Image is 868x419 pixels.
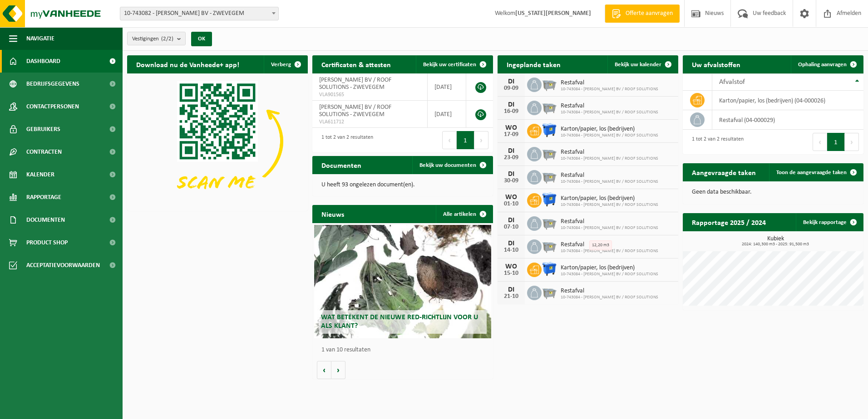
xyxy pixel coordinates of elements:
div: 21-10 [502,293,520,300]
span: Navigatie [26,27,54,50]
span: Contactpersonen [26,95,79,118]
h2: Download nu de Vanheede+ app! [127,55,248,73]
button: Vorige [317,361,331,379]
div: 1 tot 2 van 2 resultaten [687,132,744,152]
span: 10-743084 - [PERSON_NAME] BV / ROOF SOLUTIONS [561,272,658,277]
span: Restafval [561,79,658,87]
span: 10-743084 - [PERSON_NAME] BV / ROOF SOLUTIONS [561,133,658,138]
img: WB-2500-GAL-GY-04 [542,99,557,115]
span: Kalender [26,163,54,186]
h2: Certificaten & attesten [312,55,400,73]
span: Verberg [271,62,291,68]
span: Gebruikers [26,118,60,141]
span: Toon de aangevraagde taken [776,170,847,175]
span: Restafval [561,149,658,156]
div: 07-10 [502,224,520,230]
span: Restafval [561,241,658,248]
h2: Rapportage 2025 / 2024 [683,213,775,231]
img: WB-2500-GAL-GY-04 [542,76,557,92]
img: WB-1100-HPE-BE-04 [542,122,557,138]
img: WB-2500-GAL-GY-04 [542,146,557,161]
h2: Ingeplande taken [498,55,570,73]
span: 2024: 140,300 m3 - 2025: 91,500 m3 [687,242,863,247]
span: 10-743084 - [PERSON_NAME] BV / ROOF SOLUTIONS [561,179,658,185]
span: 10-743084 - [PERSON_NAME] BV / ROOF SOLUTIONS [561,295,658,300]
button: OK [191,32,212,46]
h2: Aangevraagde taken [683,163,765,181]
span: VLA901565 [319,91,420,98]
button: Verberg [264,55,307,73]
div: 30-09 [502,178,520,184]
button: Next [474,131,488,149]
img: WB-2500-GAL-GY-04 [542,215,557,230]
div: 15-10 [502,270,520,277]
span: Restafval [561,172,658,179]
span: 10-743084 - [PERSON_NAME] BV / ROOF SOLUTIONS [561,156,658,161]
a: Bekijk rapportage [796,213,863,231]
button: Previous [813,133,827,151]
img: WB-2500-GAL-GY-04 [542,238,557,253]
span: 10-743082 - BEERNAERT DAVY BV - ZWEVEGEM [120,7,278,20]
td: [DATE] [428,73,466,101]
span: Karton/papier, los (bedrijven) [561,195,658,202]
div: DI [502,101,520,108]
span: 10-743084 - [PERSON_NAME] BV / ROOF SOLUTIONS [561,202,658,208]
div: 1 tot 2 van 2 resultaten [317,130,373,150]
span: Restafval [561,218,658,225]
div: WO [502,263,520,270]
div: 23-09 [502,155,520,161]
p: Geen data beschikbaar. [692,189,854,195]
div: 16-09 [502,108,520,115]
div: DI [502,78,520,85]
img: WB-1100-HPE-BE-04 [542,192,557,207]
h2: Uw afvalstoffen [683,55,750,73]
div: 01-10 [502,201,520,207]
div: DI [502,171,520,178]
a: Alle artikelen [436,205,492,223]
span: Dashboard [26,50,60,73]
span: Documenten [26,209,65,231]
a: Offerte aanvragen [605,5,680,23]
span: Karton/papier, los (bedrijven) [561,126,658,133]
span: Bekijk uw documenten [419,162,476,168]
div: WO [502,194,520,201]
div: DI [502,217,520,224]
img: WB-2500-GAL-GY-04 [542,284,557,300]
h3: Kubiek [687,236,863,247]
td: [DATE] [428,101,466,128]
span: Restafval [561,287,658,295]
span: Bekijk uw kalender [615,62,661,68]
a: Wat betekent de nieuwe RED-richtlijn voor u als klant? [314,225,491,338]
td: karton/papier, los (bedrijven) (04-000026) [712,91,863,110]
div: WO [502,124,520,132]
a: Ophaling aanvragen [791,55,863,73]
span: 10-743084 - [PERSON_NAME] BV / ROOF SOLUTIONS [561,225,658,231]
strong: [US_STATE][PERSON_NAME] [515,10,591,17]
span: Acceptatievoorwaarden [26,254,100,277]
span: VLA611712 [319,118,420,126]
h2: Nieuws [312,205,353,223]
span: Restafval [561,102,658,110]
span: Ophaling aanvragen [798,62,847,68]
button: Previous [442,131,457,149]
img: Download de VHEPlus App [127,73,308,209]
button: Next [845,133,859,151]
p: U heeft 93 ongelezen document(en). [321,182,484,188]
a: Bekijk uw certificaten [416,55,492,73]
span: 10-743084 - [PERSON_NAME] BV / ROOF SOLUTIONS [561,87,658,92]
button: Vestigingen(2/2) [127,32,186,45]
div: DI [502,240,520,247]
span: Product Shop [26,231,68,254]
div: 14-10 [502,247,520,253]
count: (2/2) [161,36,173,42]
span: Wat betekent de nieuwe RED-richtlijn voor u als klant? [321,314,478,330]
span: 10-743082 - BEERNAERT DAVY BV - ZWEVEGEM [120,7,279,20]
img: WB-2500-GAL-GY-04 [542,169,557,184]
span: [PERSON_NAME] BV / ROOF SOLUTIONS - ZWEVEGEM [319,77,391,91]
button: 1 [827,133,845,151]
img: WB-1100-HPE-BE-04 [542,261,557,277]
span: Karton/papier, los (bedrijven) [561,264,658,272]
h2: Documenten [312,156,370,174]
span: Offerte aanvragen [623,9,675,18]
span: 10-743084 - [PERSON_NAME] BV / ROOF SOLUTIONS [561,110,658,115]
